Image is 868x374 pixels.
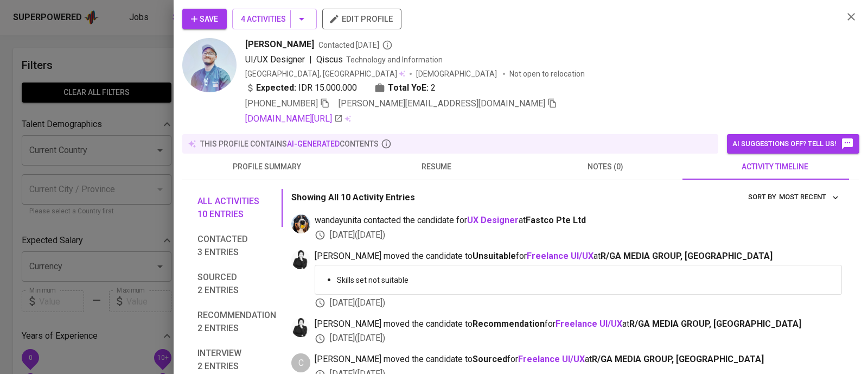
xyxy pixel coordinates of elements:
div: IDR 15.000.000 [245,81,357,94]
img: medwi@glints.com [291,250,310,269]
span: Fastco Pte Ltd [526,215,586,225]
div: [DATE] ( [DATE] ) [315,229,842,242]
span: [PERSON_NAME] moved the candidate to for at [315,318,842,331]
span: [PERSON_NAME] [245,38,314,51]
span: activity timeline [697,160,853,174]
span: [PHONE_NUMBER] [245,98,318,109]
b: Recommendation [473,319,545,329]
span: Recommendation 2 entries [197,309,276,335]
div: [GEOGRAPHIC_DATA], [GEOGRAPHIC_DATA] [245,68,405,79]
p: Skills set not suitable [337,275,833,286]
b: Total YoE: [388,81,429,94]
a: UX Designer [467,215,519,225]
span: sort by [748,193,776,201]
span: Contacted [DATE] [318,40,393,50]
a: Freelance UI/UX [556,319,622,329]
p: this profile contains contents [200,138,379,149]
b: Expected: [256,81,296,94]
span: notes (0) [527,160,684,174]
span: wandayunita contacted the candidate for at [315,214,842,227]
span: R/GA MEDIA GROUP, [GEOGRAPHIC_DATA] [592,354,764,364]
span: [DEMOGRAPHIC_DATA] [416,68,499,79]
span: edit profile [331,12,393,26]
div: C [291,353,310,372]
img: 15fed66635538821a49e28c0dc822863.jpeg [182,38,237,92]
span: 4 Activities [241,12,308,26]
span: R/GA MEDIA GROUP, [GEOGRAPHIC_DATA] [601,251,773,261]
button: AI suggestions off? Tell us! [727,134,859,154]
button: Save [182,9,227,29]
a: edit profile [322,14,401,23]
div: [DATE] ( [DATE] ) [315,332,842,345]
p: Showing All 10 Activity Entries [291,191,415,204]
span: AI suggestions off? Tell us! [732,137,854,150]
p: Not open to relocation [509,68,585,79]
span: [PERSON_NAME] moved the candidate to for at [315,353,842,366]
button: sort by [776,189,842,206]
span: [PERSON_NAME] moved the candidate to for at [315,250,842,263]
span: AI-generated [287,140,340,148]
img: wanda@glints.com [291,214,310,233]
a: Freelance UI/UX [527,251,593,261]
span: resume [358,160,514,174]
span: Qiscus [316,54,343,65]
span: R/GA MEDIA GROUP, [GEOGRAPHIC_DATA] [629,319,801,329]
span: All activities 10 entries [197,195,276,221]
span: Technology and Information [346,55,443,64]
a: Freelance UI/UX [518,354,585,364]
span: Sourced 2 entries [197,271,276,297]
span: UI/UX Designer [245,54,305,65]
div: [DATE] ( [DATE] ) [315,297,842,309]
span: [PERSON_NAME][EMAIL_ADDRESS][DOMAIN_NAME] [339,98,545,109]
span: 2 [431,81,436,94]
span: profile summary [189,160,345,174]
svg: By Batam recruiter [382,40,393,50]
b: Unsuitable [473,251,516,261]
span: | [309,53,312,66]
img: medwi@glints.com [291,318,310,337]
b: Sourced [473,354,507,364]
button: edit profile [322,9,401,29]
a: [DOMAIN_NAME][URL] [245,112,343,125]
span: Contacted 3 entries [197,233,276,259]
span: Most Recent [779,191,839,204]
span: Interview 2 entries [197,347,276,373]
button: 4 Activities [232,9,317,29]
span: Save [191,12,218,26]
